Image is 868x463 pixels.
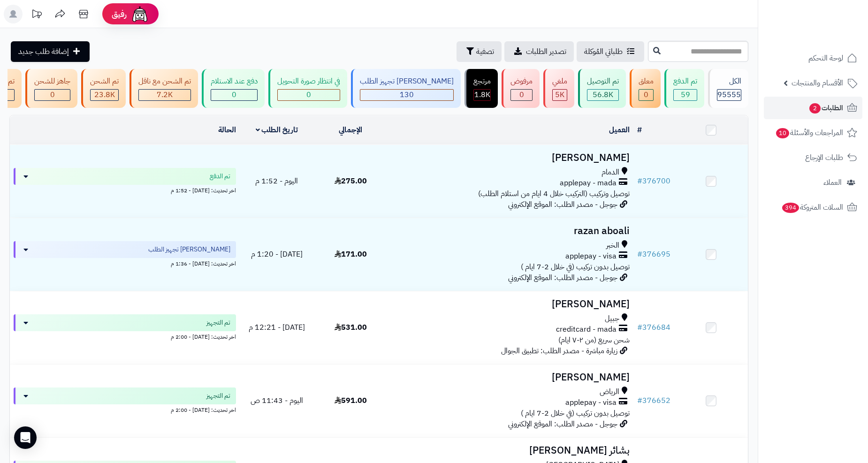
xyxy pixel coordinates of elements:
[391,445,630,456] h3: بشائر [PERSON_NAME]
[14,331,236,341] div: اخر تحديث: [DATE] - 2:00 م
[391,299,630,310] h3: [PERSON_NAME]
[674,90,697,100] div: 59
[501,345,617,357] span: زيارة مباشرة - مصدر الطلب: تطبيق الجوال
[673,76,697,87] div: تم الدفع
[565,251,617,262] span: applepay - visa
[526,46,566,57] span: تصدير الطلبات
[400,89,414,100] span: 130
[34,76,70,87] div: جاهز للشحن
[764,196,862,219] a: السلات المتروكة394
[306,89,311,100] span: 0
[360,76,454,87] div: [PERSON_NAME] تجهيز الطلب
[587,90,618,100] div: 56759
[391,372,630,383] h3: [PERSON_NAME]
[14,185,236,195] div: اخر تحديث: [DATE] - 1:52 م
[335,322,367,333] span: 531.00
[138,76,191,87] div: تم الشحن مع ناقل
[90,76,119,87] div: تم الشحن
[606,240,619,251] span: الخبر
[637,322,642,333] span: #
[278,90,340,100] div: 0
[211,90,257,100] div: 0
[555,89,564,100] span: 5K
[50,89,55,100] span: 0
[473,76,491,87] div: مرتجع
[200,69,266,108] a: دفع عند الاستلام 0
[764,47,862,69] a: لوحة التحكم
[764,97,862,119] a: الطلبات2
[577,41,644,62] a: طلباتي المُوكلة
[206,391,230,401] span: تم التجهيز
[210,172,230,181] span: تم الدفع
[637,175,670,187] a: #376700
[94,89,115,100] span: 23.8K
[218,124,236,136] a: الحالة
[157,89,173,100] span: 7.2K
[681,89,690,100] span: 59
[504,41,574,62] a: تصدير الطلبات
[764,146,862,169] a: طلبات الإرجاع
[139,90,190,100] div: 7223
[593,89,613,100] span: 56.8K
[521,261,630,273] span: توصيل بدون تركيب (في خلال 2-7 ايام )
[510,76,533,87] div: مرفوض
[206,318,230,327] span: تم التجهيز
[823,176,842,189] span: العملاء
[478,188,630,199] span: توصيل وتركيب (التركيب خلال 4 ايام من استلام الطلب)
[251,249,303,260] span: [DATE] - 1:20 م
[391,226,630,236] h3: razan aboali
[474,90,490,100] div: 1816
[251,395,303,406] span: اليوم - 11:43 ص
[628,69,662,108] a: معلق 0
[500,69,541,108] a: مرفوض 0
[511,90,532,100] div: 0
[609,124,630,136] a: العميل
[335,249,367,260] span: 171.00
[644,89,648,100] span: 0
[25,5,48,26] a: تحديثات المنصة
[508,418,617,430] span: جوجل - مصدر الطلب: الموقع الإلكتروني
[602,167,619,178] span: الدمام
[717,76,741,87] div: الكل
[255,175,298,187] span: اليوم - 1:52 م
[553,90,567,100] div: 4985
[541,69,576,108] a: ملغي 5K
[508,272,617,283] span: جوجل - مصدر الطلب: الموقع الإلكتروني
[232,89,236,100] span: 0
[792,76,843,90] span: الأقسام والمنتجات
[463,69,500,108] a: مرتجع 1.8K
[639,76,654,87] div: معلق
[249,322,305,333] span: [DATE] - 12:21 م
[637,124,642,136] a: #
[804,7,859,27] img: logo-2.png
[552,76,567,87] div: ملغي
[391,152,630,163] h3: [PERSON_NAME]
[14,404,236,414] div: اخر تحديث: [DATE] - 2:00 م
[576,69,628,108] a: تم التوصيل 56.8K
[637,249,642,260] span: #
[128,69,200,108] a: تم الشحن مع ناقل 7.2K
[79,69,128,108] a: تم الشحن 23.8K
[805,151,843,164] span: طلبات الإرجاع
[148,245,230,254] span: [PERSON_NAME] تجهيز الطلب
[764,171,862,194] a: العملاء
[91,90,118,100] div: 23827
[339,124,362,136] a: الإجمالي
[256,124,298,136] a: تاريخ الطلب
[584,46,623,57] span: طلباتي المُوكلة
[23,69,79,108] a: جاهز للشحن 0
[266,69,349,108] a: في انتظار صورة التحويل 0
[18,46,69,57] span: إضافة طلب جديد
[476,46,494,57] span: تصفية
[600,387,619,397] span: الرياض
[809,103,821,114] span: 2
[775,126,843,139] span: المراجعات والأسئلة
[14,426,37,449] div: Open Intercom Messenger
[637,395,670,406] a: #376652
[637,322,670,333] a: #376684
[521,408,630,419] span: توصيل بدون تركيب (في خلال 2-7 ايام )
[637,175,642,187] span: #
[565,397,617,408] span: applepay - visa
[360,90,453,100] div: 130
[808,52,843,65] span: لوحة التحكم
